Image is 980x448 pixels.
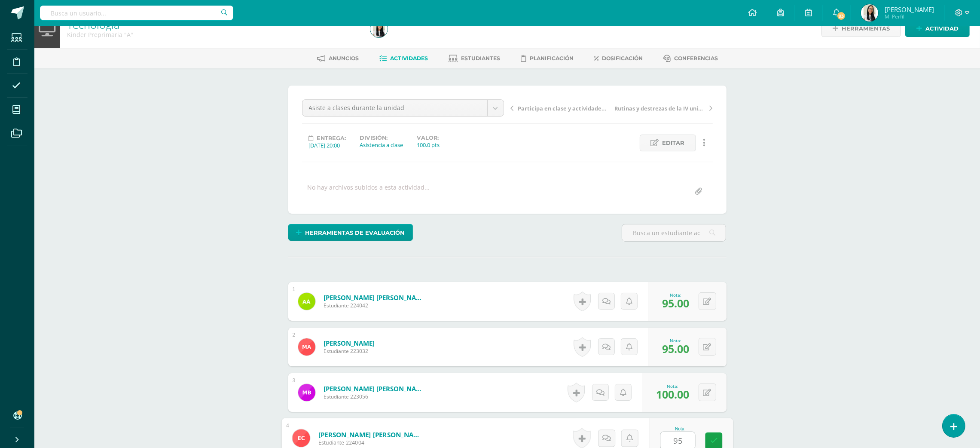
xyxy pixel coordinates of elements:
[449,52,500,65] a: Estudiantes
[324,384,427,393] a: [PERSON_NAME] [PERSON_NAME]
[594,52,643,65] a: Dosificación
[842,21,890,37] span: Herramientas
[662,135,685,151] span: Editar
[417,135,440,141] label: Valor:
[861,4,878,21] img: 24bac2befe72ec47081750eb832e1c02.png
[662,296,689,310] span: 95.00
[308,183,430,200] div: No hay archivos subidos a esta actividad...
[821,20,901,37] a: Herramientas
[660,427,699,431] div: Nota
[521,52,574,65] a: Planificación
[288,224,413,241] a: Herramientas de evaluación
[318,430,424,439] a: [PERSON_NAME] [PERSON_NAME]
[662,341,689,356] span: 95.00
[622,224,726,241] input: Busca un estudiante aquí...
[885,13,934,20] span: Mi Perfil
[302,100,504,116] a: Asiste a clases durante la unidad
[656,387,689,402] span: 100.00
[662,338,689,344] div: Nota:
[317,135,346,141] span: Entrega:
[885,5,934,14] span: [PERSON_NAME]
[602,55,643,61] span: Dosificación
[309,100,481,116] span: Asiste a clases durante la unidad
[329,55,359,61] span: Anuncios
[292,429,310,447] img: fc8ee2eb32d8e4f16b03cafe188d9de8.png
[317,52,359,65] a: Anuncios
[309,141,346,149] div: [DATE] 20:00
[324,339,375,347] a: [PERSON_NAME]
[612,104,713,112] a: Rutinas y destrezas de la IV unidad
[614,104,705,112] span: Rutinas y destrezas de la IV unidad
[324,393,427,400] span: Estudiante 223056
[905,20,970,37] a: Actividad
[305,225,405,241] span: Herramientas de evaluación
[837,11,846,21] span: 93
[324,302,427,309] span: Estudiante 224042
[674,55,718,61] span: Conferencias
[379,52,428,65] a: Actividades
[40,6,233,20] input: Busca un usuario...
[318,439,424,447] span: Estudiante 224004
[324,293,427,302] a: [PERSON_NAME] [PERSON_NAME]
[663,52,718,65] a: Conferencias
[298,384,315,401] img: 1b978c9e13770b0190bc20f9dbafe0f3.png
[925,21,959,37] span: Actividad
[360,135,403,141] label: División:
[662,292,689,298] div: Nota:
[518,104,609,112] span: Participa en clase y actividades relacionadas.
[360,141,403,149] div: Asistencia a clase
[417,141,440,149] div: 100.0 pts
[530,55,574,61] span: Planificación
[370,20,388,37] img: 24bac2befe72ec47081750eb832e1c02.png
[298,338,315,356] img: 5f99c6d9fd2b647d60d10735d09475f8.png
[298,293,315,310] img: 1580819ebb20a59fe38ad92c790dd92c.png
[511,104,612,112] a: Participa en clase y actividades relacionadas.
[67,31,360,39] div: Kinder Preprimaria 'A'
[656,383,689,389] div: Nota:
[324,347,375,355] span: Estudiante 223032
[390,55,428,61] span: Actividades
[461,55,500,61] span: Estudiantes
